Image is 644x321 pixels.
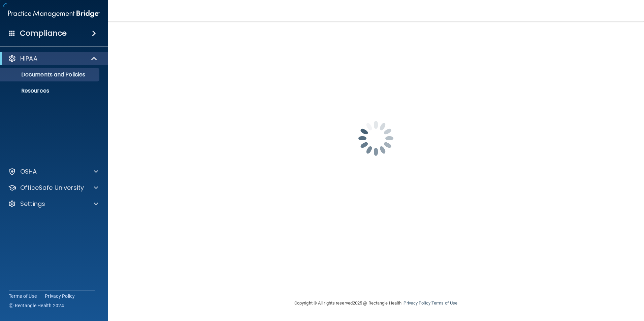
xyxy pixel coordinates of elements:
[20,200,45,208] p: Settings
[342,105,410,172] img: spinner.e123f6fc.gif
[404,300,430,306] a: Privacy Policy
[8,7,100,21] img: PMB logo
[45,293,75,299] a: Privacy Policy
[527,273,636,300] iframe: Drift Widget Chat Controller
[20,168,37,176] p: OSHA
[4,71,96,78] p: Documents and Policies
[431,300,457,306] a: Terms of Use
[20,184,84,192] p: OfficeSafe University
[8,200,98,208] a: Settings
[20,29,67,38] h4: Compliance
[20,55,37,63] p: HIPAA
[253,292,499,314] div: Copyright © All rights reserved 2025 @ Rectangle Health | |
[8,168,98,176] a: OSHA
[4,87,96,94] p: Resources
[9,293,37,299] a: Terms of Use
[9,302,64,309] span: Ⓒ Rectangle Health 2024
[8,55,98,63] a: HIPAA
[8,184,98,192] a: OfficeSafe University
